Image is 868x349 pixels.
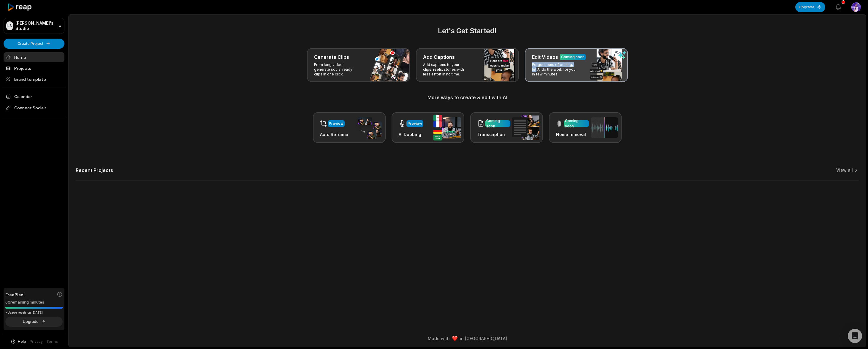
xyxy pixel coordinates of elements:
a: Projects [4,63,64,73]
a: Brand template [4,74,64,84]
div: LS [6,21,13,30]
div: *Usage resets on [DATE] [5,310,63,315]
h3: Auto Reframe [320,131,348,138]
img: noise_removal.png [591,117,618,138]
img: heart emoji [452,336,457,341]
h3: Edit Videos [532,53,558,61]
a: Terms [46,339,58,344]
h3: Add Captions [423,53,455,61]
div: Coming soon [565,118,588,129]
p: Forget hours of editing, let AI do the work for you in few minutes. [532,62,578,77]
a: Calendar [4,91,64,101]
div: 60 remaining minutes [5,299,63,305]
div: Coming soon [561,54,585,60]
p: Add captions to your clips, reels, stories with less effort in no time. [423,62,469,77]
h3: Generate Clips [314,53,349,61]
h3: Transcription [477,131,510,138]
div: Preview [329,121,343,126]
h3: AI Dubbing [399,131,423,138]
p: From long videos generate social ready clips in one click. [314,62,360,77]
button: Upgrade [795,2,825,12]
button: Create Project [4,39,64,49]
p: [PERSON_NAME]'s Studio [15,20,56,31]
div: Made with in [GEOGRAPHIC_DATA] [74,335,861,342]
img: auto_reframe.png [355,116,382,139]
span: Connect Socials [4,102,64,113]
div: Open Intercom Messenger [848,329,862,343]
div: Preview [408,121,422,126]
h2: Let's Get Started! [76,26,859,36]
img: ai_dubbing.png [433,115,461,140]
h3: More ways to create & edit with AI [76,94,859,101]
button: Help [10,339,26,344]
button: Upgrade [5,317,63,327]
a: Privacy [30,339,43,344]
a: View all [836,167,853,173]
span: Free Plan! [5,291,25,298]
img: transcription.png [512,115,539,140]
a: Home [4,52,64,62]
span: Help [18,339,26,344]
div: Coming soon [486,118,509,129]
h3: Noise removal [556,131,589,138]
h2: Recent Projects [76,167,113,173]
